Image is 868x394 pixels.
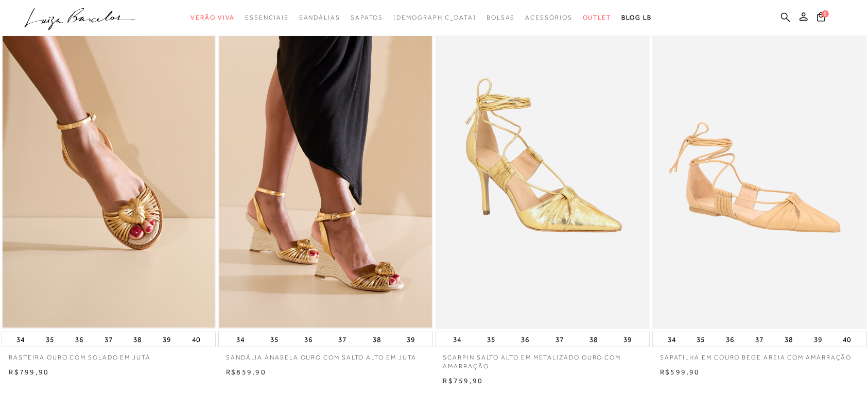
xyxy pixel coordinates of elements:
[443,376,483,385] span: R$759,90
[189,332,203,347] button: 40
[653,9,866,328] img: SAPATILHA EM COURO BEGE AREIA COM AMARRAÇÃO
[13,332,28,347] button: 34
[267,332,282,347] button: 35
[723,332,737,347] button: 36
[822,10,829,18] span: 0
[335,332,350,347] button: 37
[694,332,708,347] button: 35
[552,332,567,347] button: 37
[233,332,248,347] button: 34
[437,9,649,328] img: SCARPIN SALTO ALTO EM METALIZADO OURO COM AMARRAÇÃO
[404,332,418,347] button: 39
[160,332,174,347] button: 39
[131,332,145,347] button: 38
[436,347,650,371] a: SCARPIN SALTO ALTO EM METALIZADO OURO COM AMARRAÇÃO
[226,368,266,376] span: R$859,90
[393,14,476,21] span: [DEMOGRAPHIC_DATA]
[620,332,635,347] button: 39
[190,14,235,21] span: Verão Viva
[299,14,340,21] span: Sandálias
[9,368,49,376] span: R$799,90
[526,14,572,21] span: Acessórios
[484,332,498,347] button: 35
[219,9,432,328] a: SANDÁLIA ANABELA OURO COM SALTO ALTO EM JUTA SANDÁLIA ANABELA OURO COM SALTO ALTO EM JUTA
[487,14,515,21] span: Bolsas
[351,14,383,21] span: Sapatos
[351,8,383,27] a: categoryNavScreenReaderText
[190,8,235,27] a: categoryNavScreenReaderText
[72,332,86,347] button: 36
[437,9,649,328] a: SCARPIN SALTO ALTO EM METALIZADO OURO COM AMARRAÇÃO SCARPIN SALTO ALTO EM METALIZADO OURO COM AMA...
[370,332,384,347] button: 38
[621,8,651,27] a: BLOG LB
[665,332,679,347] button: 34
[652,347,867,362] a: SAPATILHA EM COURO BEGE AREIA COM AMARRAÇÃO
[3,9,215,328] img: RASTEIRA OURO COM SOLADO EM JUTÁ
[393,8,476,27] a: noSubCategoriesText
[219,9,432,328] img: SANDÁLIA ANABELA OURO COM SALTO ALTO EM JUTA
[299,8,340,27] a: categoryNavScreenReaderText
[518,332,533,347] button: 36
[583,14,612,21] span: Outlet
[660,368,700,376] span: R$599,90
[814,11,828,25] button: 0
[811,332,825,347] button: 39
[526,8,572,27] a: categoryNavScreenReaderText
[245,8,288,27] a: categoryNavScreenReaderText
[301,332,316,347] button: 36
[487,8,515,27] a: categoryNavScreenReaderText
[245,14,288,21] span: Essenciais
[752,332,767,347] button: 37
[3,9,215,328] a: RASTEIRA OURO COM SOLADO EM JUTÁ RASTEIRA OURO COM SOLADO EM JUTÁ
[782,332,796,347] button: 38
[450,332,464,347] button: 34
[653,9,866,328] a: SAPATILHA EM COURO BEGE AREIA COM AMARRAÇÃO SAPATILHA EM COURO BEGE AREIA COM AMARRAÇÃO
[43,332,57,347] button: 35
[583,8,612,27] a: categoryNavScreenReaderText
[218,347,433,362] a: SANDÁLIA ANABELA OURO COM SALTO ALTO EM JUTA
[101,332,116,347] button: 37
[586,332,601,347] button: 38
[840,332,855,347] button: 40
[621,14,651,21] span: BLOG LB
[2,347,216,362] a: RASTEIRA OURO COM SOLADO EM JUTÁ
